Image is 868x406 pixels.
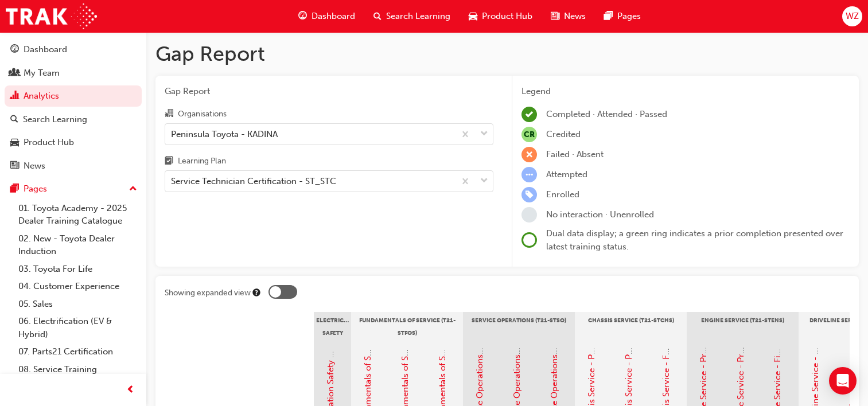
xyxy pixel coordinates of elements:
span: organisation-icon [165,109,173,119]
div: Organisations [178,108,227,120]
span: pages-icon [604,9,613,24]
a: car-iconProduct Hub [460,5,542,28]
button: Pages [5,178,142,200]
button: WZ [842,6,862,26]
div: Service Technician Certification - ST_STC [171,175,336,188]
a: 08. Service Training [14,361,142,378]
div: Search Learning [23,113,87,126]
span: guage-icon [10,45,19,55]
span: down-icon [480,174,488,189]
span: chart-icon [10,91,19,101]
a: 03. Toyota For Life [14,260,142,278]
div: Tooltip anchor [251,287,262,298]
div: Dashboard [24,43,67,56]
span: Product Hub [482,10,532,23]
span: Dual data display; a green ring indicates a prior completion presented over latest training status. [546,228,843,252]
span: prev-icon [126,383,135,397]
span: Gap Report [165,85,493,98]
span: search-icon [10,115,18,125]
span: guage-icon [298,9,307,24]
span: up-icon [129,182,137,197]
a: Search Learning [5,109,142,130]
span: null-icon [521,127,537,142]
a: Product Hub [5,132,142,153]
span: learningRecordVerb_ENROLL-icon [521,187,537,202]
span: news-icon [10,161,19,171]
div: Peninsula Toyota - KADINA [171,127,278,140]
div: Learning Plan [178,155,226,167]
span: Enrolled [546,189,579,200]
div: Service Operations (T21-STSO) [463,312,575,341]
a: 05. Sales [14,295,142,313]
span: learningRecordVerb_FAIL-icon [521,147,537,162]
a: search-iconSearch Learning [364,5,460,28]
a: 02. New - Toyota Dealer Induction [14,230,142,260]
a: My Team [5,63,142,84]
a: pages-iconPages [595,5,650,28]
a: guage-iconDashboard [289,5,364,28]
div: Fundamentals of Service (T21-STFOS) [351,312,463,341]
span: news-icon [551,9,559,24]
span: people-icon [10,68,19,79]
a: 07. Parts21 Certification [14,343,142,361]
div: News [24,159,45,173]
div: Engine Service (T21-STENS) [687,312,799,341]
div: My Team [24,67,60,80]
div: Pages [24,182,47,196]
span: search-icon [373,9,382,24]
span: Dashboard [312,10,355,23]
span: learningplan-icon [165,157,173,167]
span: WZ [846,10,859,23]
span: down-icon [480,127,488,142]
div: Electrical Safety Certification [314,312,351,341]
div: Open Intercom Messenger [829,367,857,395]
a: Dashboard [5,39,142,60]
a: Analytics [5,85,142,107]
span: News [564,10,586,23]
div: Legend [521,85,850,98]
span: Attempted [546,169,587,179]
a: 06. Electrification (EV & Hybrid) [14,313,142,343]
div: Showing expanded view [165,287,251,299]
span: Search Learning [386,10,450,23]
span: Failed · Absent [546,149,604,159]
div: Chassis Service (T21-STCHS) [575,312,687,341]
a: 04. Customer Experience [14,278,142,295]
a: 01. Toyota Academy - 2025 Dealer Training Catalogue [14,200,142,230]
a: news-iconNews [542,5,595,28]
span: car-icon [10,138,19,148]
span: learningRecordVerb_ATTEMPT-icon [521,167,537,182]
span: Completed · Attended · Passed [546,109,667,119]
span: No interaction · Unenrolled [546,209,654,220]
span: Credited [546,129,581,139]
div: Product Hub [24,136,74,149]
span: learningRecordVerb_NONE-icon [521,207,537,222]
h1: Gap Report [155,41,859,67]
span: pages-icon [10,184,19,194]
span: Pages [617,10,641,23]
button: DashboardMy TeamAnalyticsSearch LearningProduct HubNews [5,37,142,178]
img: Trak [6,3,97,29]
span: car-icon [469,9,477,24]
span: learningRecordVerb_COMPLETE-icon [521,107,537,122]
a: News [5,155,142,177]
